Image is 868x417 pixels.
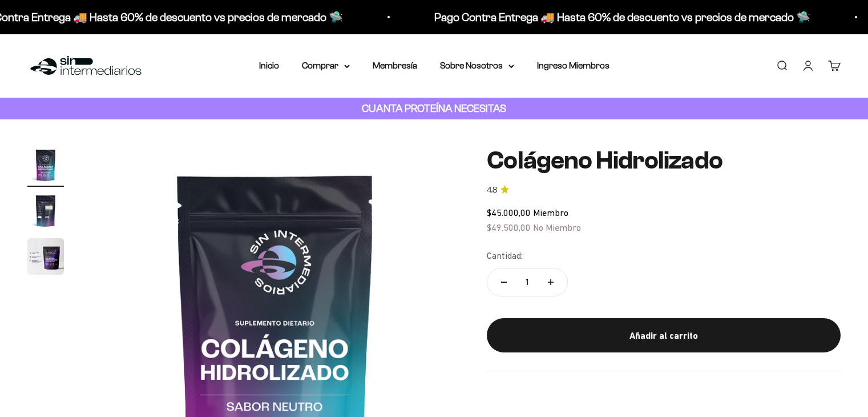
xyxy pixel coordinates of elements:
h1: Colágeno Hidrolizado [487,147,841,174]
a: Ingreso Miembros [537,61,609,70]
strong: CUANTA PROTEÍNA NECESITAS [362,102,506,114]
p: Pago Contra Entrega 🚚 Hasta 60% de descuento vs precios de mercado 🛸 [428,8,804,26]
button: Añadir al carrito [487,318,841,352]
img: Colágeno Hidrolizado [27,193,64,229]
button: Ir al artículo 3 [27,238,64,278]
span: $49.500,00 [487,222,531,232]
img: Colágeno Hidrolizado [27,238,64,275]
img: Colágeno Hidrolizado [27,147,64,183]
button: Aumentar cantidad [534,268,567,296]
button: Reducir cantidad [487,268,520,296]
button: Ir al artículo 1 [27,147,64,187]
span: 4.8 [487,184,497,197]
span: Miembro [533,207,568,218]
summary: Comprar [302,58,350,73]
a: Inicio [259,61,279,70]
summary: Sobre Nosotros [440,58,514,73]
a: 4.84.8 de 5.0 estrellas [487,184,841,197]
span: No Miembro [533,222,581,232]
button: Ir al artículo 2 [27,193,64,232]
div: Añadir al carrito [510,328,818,343]
span: $45.000,00 [487,207,531,218]
label: Cantidad: [487,248,523,263]
a: Membresía [373,61,417,70]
